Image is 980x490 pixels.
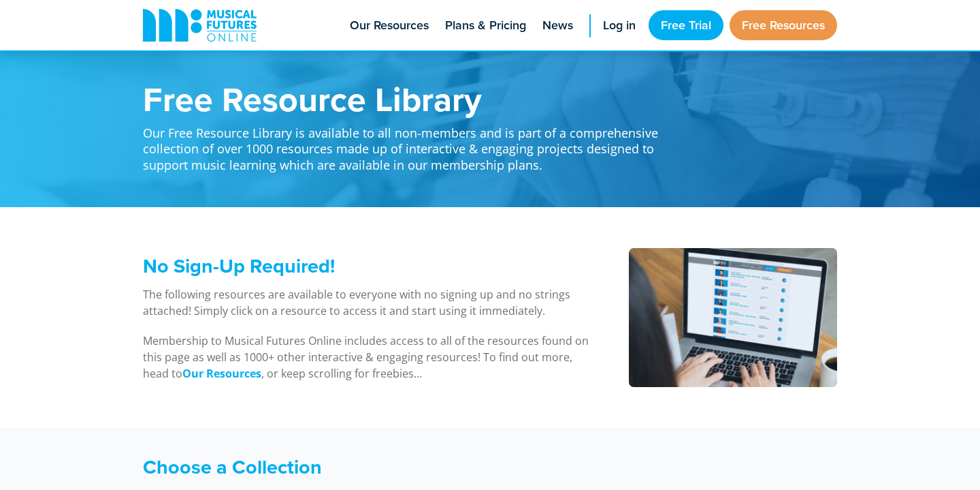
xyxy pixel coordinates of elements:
span: No Sign-Up Required! [143,251,335,280]
a: Free Resources [730,10,837,40]
p: The following resources are available to everyone with no signing up and no strings attached! Sim... [143,286,594,319]
span: Our Resources [350,16,429,35]
p: Our Free Resource Library is available to all non-members and is part of a comprehensive collecti... [143,116,674,173]
a: Free Trial [649,10,723,40]
h3: Choose a Collection [143,455,674,479]
h1: Free Resource Library [143,82,674,116]
span: News [542,16,573,35]
p: Membership to Musical Futures Online includes access to all of the resources found on this page a... [143,333,594,382]
span: Log in [603,16,636,35]
span: Plans & Pricing [445,16,526,35]
a: Our Resources [182,366,261,382]
strong: Our Resources [182,366,261,381]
